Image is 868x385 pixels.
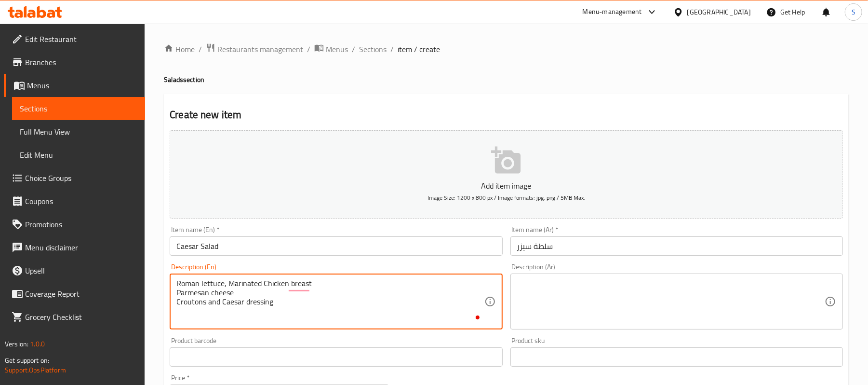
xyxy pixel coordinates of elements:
[4,236,145,259] a: Menu disclaimer
[25,288,137,300] span: Coverage Report
[510,347,843,367] input: Please enter product sku
[4,259,145,282] a: Upsell
[4,305,145,329] a: Grocery Checklist
[12,120,145,143] a: Full Menu View
[25,265,137,276] span: Upsell
[4,282,145,305] a: Coverage Report
[398,43,440,55] span: item / create
[170,236,502,256] input: Enter name En
[206,43,303,55] a: Restaurants management
[30,338,45,350] span: 1.0.0
[352,43,355,55] li: /
[4,51,145,74] a: Branches
[170,108,843,122] h2: Create new item
[390,43,394,55] li: /
[20,103,137,114] span: Sections
[185,180,828,192] p: Add item image
[170,130,843,219] button: Add item imageImage Size: 1200 x 800 px / Image formats: jpg, png / 5MB Max.
[12,143,145,166] a: Edit Menu
[25,172,137,184] span: Choice Groups
[583,6,642,18] div: Menu-management
[4,213,145,236] a: Promotions
[164,43,195,55] a: Home
[217,43,303,55] span: Restaurants management
[176,279,484,325] textarea: To enrich screen reader interactions, please activate Accessibility in Grammarly extension settings
[25,195,137,207] span: Coupons
[4,27,145,51] a: Edit Restaurant
[314,43,348,55] a: Menus
[199,43,202,55] li: /
[4,74,145,97] a: Menus
[25,311,137,323] span: Grocery Checklist
[4,190,145,213] a: Coupons
[12,97,145,120] a: Sections
[687,7,751,17] div: [GEOGRAPHIC_DATA]
[510,236,843,256] input: Enter name Ar
[20,149,137,161] span: Edit Menu
[25,33,137,45] span: Edit Restaurant
[20,126,137,137] span: Full Menu View
[25,219,137,230] span: Promotions
[27,80,137,91] span: Menus
[25,56,137,68] span: Branches
[359,43,387,55] a: Sections
[5,338,28,350] span: Version:
[164,43,849,55] nav: breadcrumb
[852,7,855,17] span: S
[170,347,502,367] input: Please enter product barcode
[25,242,137,253] span: Menu disclaimer
[307,43,310,55] li: /
[5,364,66,376] a: Support.OpsPlatform
[326,43,348,55] span: Menus
[164,75,849,84] h4: Salads section
[4,166,145,190] a: Choice Groups
[427,192,585,203] span: Image Size: 1200 x 800 px / Image formats: jpg, png / 5MB Max.
[5,354,49,367] span: Get support on:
